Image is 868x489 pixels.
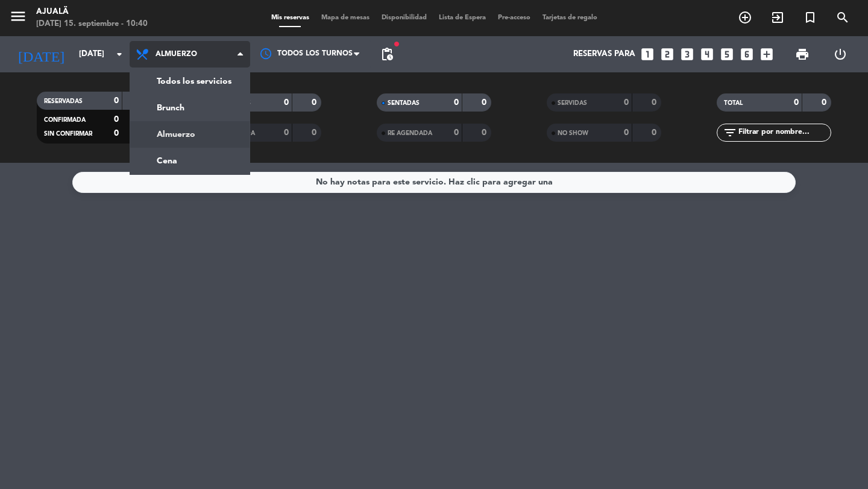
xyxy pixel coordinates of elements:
span: TOTAL [724,100,743,106]
strong: 0 [822,98,829,107]
strong: 0 [114,129,119,137]
span: Mapa de mesas [315,14,376,21]
span: Reservas para [573,49,635,59]
strong: 0 [114,115,119,124]
span: print [795,47,810,62]
i: exit_to_app [770,10,785,25]
i: search [835,10,850,25]
span: Tarjetas de regalo [536,14,603,21]
a: Cena [130,148,250,174]
a: Brunch [130,95,250,121]
input: Filtrar por nombre... [737,126,831,139]
i: [DATE] [9,41,73,68]
strong: 0 [284,128,289,137]
strong: 0 [794,98,799,107]
strong: 0 [652,128,659,137]
strong: 0 [482,98,489,107]
div: LOG OUT [821,36,859,72]
i: looks_4 [699,46,715,62]
i: looks_3 [679,46,695,62]
i: arrow_drop_down [112,47,127,62]
span: RE AGENDADA [388,130,432,136]
strong: 0 [312,128,319,137]
span: RESERVADAS [44,98,83,104]
i: add_box [759,46,775,62]
span: CONFIRMADA [44,117,86,123]
i: looks_6 [739,46,755,62]
i: turned_in_not [803,10,817,25]
i: menu [9,7,27,25]
strong: 0 [284,98,289,107]
div: No hay notas para este servicio. Haz clic para agregar una [316,175,553,189]
strong: 0 [312,98,319,107]
i: filter_list [723,125,737,140]
span: NO SHOW [558,130,588,136]
span: SERVIDAS [558,100,587,106]
strong: 0 [482,128,489,137]
a: Almuerzo [130,121,250,148]
strong: 0 [624,98,629,107]
i: add_circle_outline [738,10,752,25]
span: Pre-acceso [492,14,536,21]
span: SIN CONFIRMAR [44,131,92,137]
i: looks_one [640,46,655,62]
strong: 0 [624,128,629,137]
span: Disponibilidad [376,14,433,21]
span: Almuerzo [156,50,197,58]
strong: 0 [454,128,459,137]
strong: 0 [114,96,119,105]
div: [DATE] 15. septiembre - 10:40 [36,18,148,30]
strong: 0 [454,98,459,107]
a: Todos los servicios [130,68,250,95]
span: Lista de Espera [433,14,492,21]
span: fiber_manual_record [393,40,400,48]
div: Ajualä [36,6,148,18]
strong: 0 [652,98,659,107]
span: pending_actions [380,47,394,62]
span: SENTADAS [388,100,420,106]
span: Mis reservas [265,14,315,21]
button: menu [9,7,27,30]
i: looks_two [659,46,675,62]
i: power_settings_new [833,47,848,62]
i: looks_5 [719,46,735,62]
